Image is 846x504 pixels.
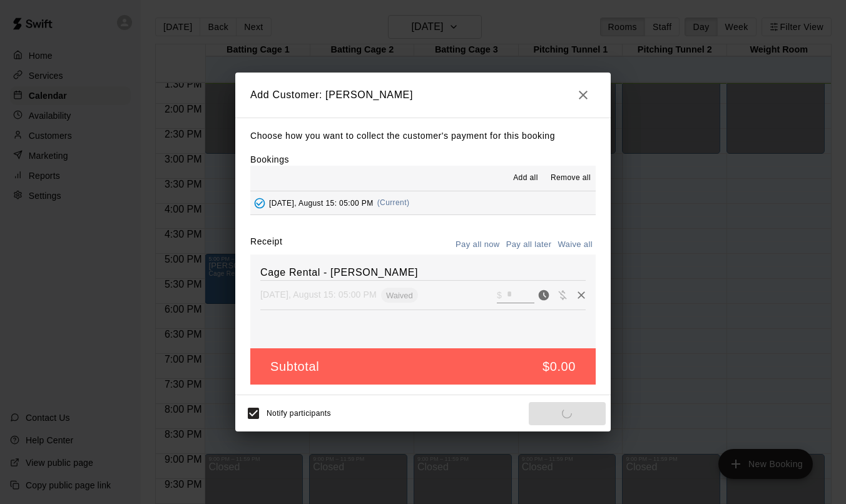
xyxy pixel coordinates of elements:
span: Waive payment [553,289,572,300]
span: Add all [513,172,538,184]
label: Bookings [250,154,289,164]
span: Notify participants [267,410,331,418]
button: Remove [572,286,591,305]
button: Pay all later [503,235,555,255]
h6: Cage Rental - [PERSON_NAME] [260,265,586,281]
label: Receipt [250,235,282,255]
h5: $0.00 [543,358,576,375]
button: Added - Collect Payment [250,194,269,213]
span: [DATE], August 15: 05:00 PM [269,198,374,207]
h5: Subtotal [270,358,319,375]
button: Added - Collect Payment[DATE], August 15: 05:00 PM(Current) [250,191,596,214]
span: Pay now [534,289,553,300]
span: Remove all [551,172,591,184]
button: Add all [506,168,546,188]
p: [DATE], August 15: 05:00 PM [260,288,377,301]
p: $ [497,289,502,301]
button: Waive all [554,235,596,255]
button: Remove all [546,168,596,188]
span: (Current) [377,198,410,207]
h2: Add Customer: [PERSON_NAME] [235,73,611,118]
p: Choose how you want to collect the customer's payment for this booking [250,128,596,144]
button: Pay all now [452,235,503,255]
